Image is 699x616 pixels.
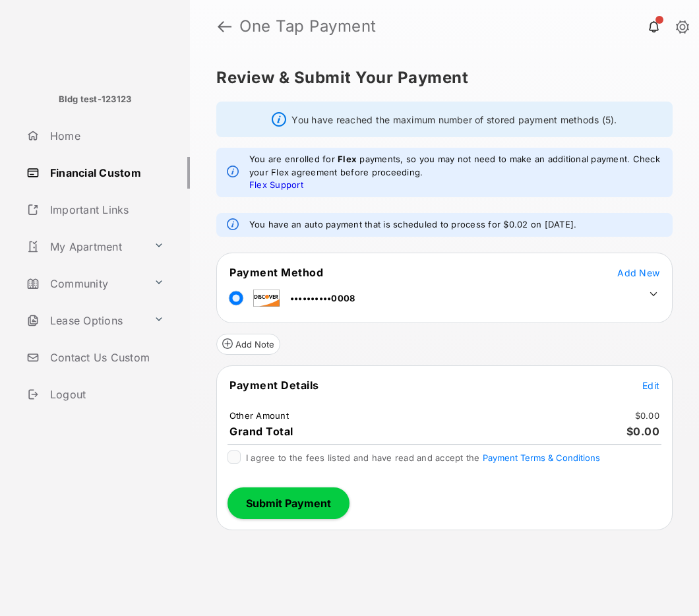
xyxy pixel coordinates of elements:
div: You have reached the maximum number of stored payment methods (5). [216,102,673,137]
span: Payment Method [229,266,323,279]
p: Bldg test-123123 [59,93,132,106]
strong: One Tap Payment [239,18,377,34]
a: My Apartment [21,231,148,262]
a: Contact Us Custom [21,342,190,373]
a: Flex Support [249,179,303,190]
span: Add New [617,267,659,278]
span: ••••••••••0008 [290,293,355,303]
a: Community [21,268,148,299]
button: Add Note [216,334,280,355]
em: You have an auto payment that is scheduled to process for $0.02 on [DATE]. [249,218,576,231]
h5: Review & Submit Your Payment [216,70,662,86]
em: You are enrolled for payments, so you may not need to make an additional payment. Check your Flex... [249,153,662,192]
a: Financial Custom [21,157,190,189]
button: I agree to the fees listed and have read and accept the [483,452,600,463]
a: Logout [21,379,190,410]
a: Important Links [21,194,169,226]
strong: Flex [338,154,357,164]
span: I agree to the fees listed and have read and accept the [246,452,600,463]
a: Home [21,120,190,152]
td: $0.00 [634,410,660,421]
button: Add New [617,266,659,279]
button: Edit [642,379,659,392]
span: Payment Details [229,379,319,392]
span: Grand Total [229,425,293,438]
span: $0.00 [626,425,660,438]
td: Other Amount [229,410,289,421]
a: Lease Options [21,305,148,336]
span: Edit [642,380,659,391]
button: Submit Payment [228,487,349,519]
